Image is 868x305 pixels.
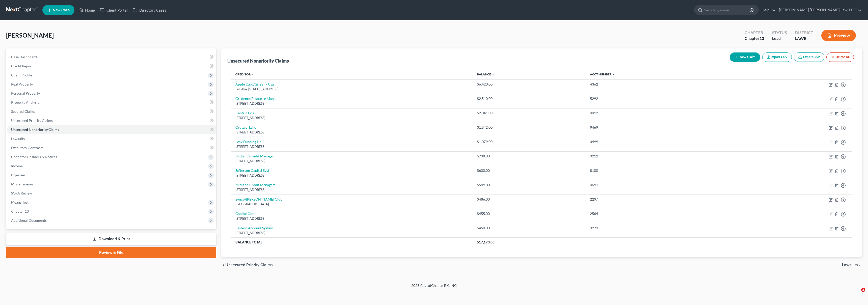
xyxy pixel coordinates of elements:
[227,58,289,64] div: Unsecured Nonpriority Claims
[290,283,578,292] div: 2025 © NextChapterBK, INC
[745,30,764,36] div: Chapter
[590,211,728,216] div: 2564
[590,82,728,87] div: 4362
[11,82,33,86] span: Real Property
[745,36,764,41] div: Chapter
[11,109,35,114] span: Secured Claims
[235,183,276,187] a: Midland Credit Managem
[235,211,254,216] a: Capital One
[225,263,273,267] span: Unsecured Priority Claims
[590,182,728,187] div: 0691
[759,36,764,41] span: 13
[130,6,169,15] a: Directory Cases
[11,209,29,213] span: Chapter 13
[772,30,787,36] div: Status
[235,140,261,144] a: Lvnv Funding Llc
[590,139,728,144] div: 3499
[826,52,854,62] button: Delete All
[477,125,582,130] div: $1,842.00
[704,5,750,15] input: Search by name...
[492,73,495,76] i: expand_less
[11,164,23,168] span: Income
[11,73,32,77] span: Client Profile
[590,226,728,231] div: 3273
[590,96,728,101] div: 5292
[11,173,25,177] span: Expenses
[235,111,254,115] a: Centric Fcu
[11,64,33,68] span: Credit Report
[11,146,43,150] span: Executory Contracts
[235,154,276,158] a: Midland Credit Managem
[861,288,865,292] span: 2
[11,118,53,123] span: Unsecured Priority Claims
[477,182,582,187] div: $549.00
[235,187,469,192] div: [STREET_ADDRESS]
[7,134,216,143] a: Lawsuits
[221,263,225,267] i: chevron_left
[842,263,858,267] span: Lawsuits
[858,263,862,267] i: chevron_right
[477,139,582,144] div: $1,079.00
[477,240,495,244] span: $17,173.00
[477,168,582,173] div: $600.00
[11,200,29,204] span: Means Test
[6,32,54,39] span: [PERSON_NAME]
[235,87,469,92] div: Lockbox [STREET_ADDRESS]
[762,52,792,62] button: Import CSV
[821,30,856,41] button: Preview
[235,231,469,235] div: [STREET_ADDRESS]
[235,130,469,135] div: [STREET_ADDRESS]
[235,96,276,101] a: Credence Resource Mana
[235,216,469,221] div: [STREET_ADDRESS]
[590,110,728,116] div: 0012
[7,107,216,116] a: Secured Claims
[7,125,216,134] a: Unsecured Nonpriority Claims
[794,52,824,62] a: Export CSV
[7,52,216,62] a: Case Dashboard
[7,143,216,152] a: Executory Contracts
[612,73,615,76] i: expand_less
[759,6,776,15] a: Help
[477,72,495,76] a: Balance expand_less
[251,73,254,76] i: expand_less
[730,52,760,62] button: New Claim
[11,91,40,95] span: Personal Property
[590,125,728,130] div: 9469
[235,202,469,207] div: [GEOGRAPHIC_DATA]
[7,189,216,198] a: SOFA Review
[590,168,728,173] div: 8100
[7,62,216,71] a: Credit Report
[7,116,216,125] a: Unsecured Priority Claims
[235,173,469,178] div: [STREET_ADDRESS]
[11,155,57,159] span: Codebtors Insiders & Notices
[221,263,273,267] button: chevron_left Unsecured Priority Claims
[477,211,582,216] div: $455.00
[235,197,282,201] a: Syncb/[PERSON_NAME] Club
[7,98,216,107] a: Property Analysis
[97,6,130,15] a: Client Portal
[235,168,269,173] a: Jefferson Capital Syst
[235,226,273,230] a: Eastern Account System
[6,247,216,258] a: Review & File
[11,136,25,141] span: Lawsuits
[477,154,582,159] div: $738.00
[231,238,473,247] th: Balance Total
[235,159,469,163] div: [STREET_ADDRESS]
[590,72,615,76] a: Acct Number expand_less
[11,182,34,186] span: Miscellaneous
[477,197,582,202] div: $486.00
[235,72,254,76] a: Creditor expand_less
[235,144,469,149] div: [STREET_ADDRESS]
[477,82,582,87] div: $6,423.00
[76,6,97,15] a: Home
[477,226,582,231] div: $450.00
[235,125,256,129] a: Crdtworksllc
[6,233,216,245] a: Download & Print
[590,197,728,202] div: 2297
[477,96,582,101] div: $2,510.00
[851,288,863,300] iframe: Intercom live chat
[842,263,862,267] button: Lawsuits chevron_right
[11,127,59,132] span: Unsecured Nonpriority Claims
[53,8,70,12] span: New Case
[795,36,813,41] div: LAWB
